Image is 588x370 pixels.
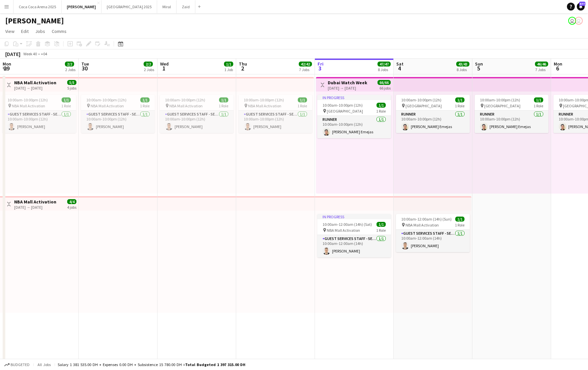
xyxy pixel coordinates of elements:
[534,103,543,108] span: 1 Role
[553,65,562,72] span: 6
[475,61,483,67] span: Sun
[81,61,89,67] span: Tue
[2,65,11,72] span: 29
[22,51,38,56] span: Week 40
[376,228,386,233] span: 1 Role
[65,67,75,72] div: 2 Jobs
[219,103,228,108] span: 1 Role
[177,0,195,13] button: Zaid
[378,80,391,85] span: 66/66
[244,97,284,102] span: 10:00am-10:00pm (12h)
[224,62,233,66] span: 1/1
[318,61,323,67] span: Fri
[159,65,169,72] span: 1
[328,86,367,91] div: [DATE] → [DATE]
[160,111,234,133] app-card-role: Guest Services Staff - Senior1/110:00am-10:00pm (12h)[PERSON_NAME]
[401,97,441,102] span: 10:00am-10:00pm (12h)
[317,214,391,219] div: In progress
[58,362,245,367] div: Salary 1 381 535.00 DH + Expenses 0.00 DH + Subsistence 15 780.00 DH =
[317,95,391,138] div: In progress10:00am-10:00pm (12h)1/1 [GEOGRAPHIC_DATA]1 RoleRunner1/110:00am-10:00pm (12h)[PERSON_...
[67,85,76,91] div: 5 jobs
[238,111,312,133] app-card-role: Guest Services Staff - Senior1/110:00am-10:00pm (12h)[PERSON_NAME]
[14,205,56,210] div: [DATE] → [DATE]
[474,65,483,72] span: 5
[317,214,391,257] app-job-card: In progress10:00am-12:00am (14h) (Sat)1/1 NBA Mall Activation1 RoleGuest Services Staff - Senior1...
[14,80,56,86] h3: NBA Mall Activation
[160,61,169,67] span: Wed
[455,97,464,102] span: 1/1
[3,361,31,368] button: Budgeted
[67,199,76,204] span: 4/4
[579,2,585,6] span: 577
[475,111,548,133] app-card-role: Runner1/110:00am-10:00pm (12h)[PERSON_NAME] Emejas
[327,228,360,233] span: NBA Mall Activation
[317,65,323,72] span: 3
[18,27,31,36] a: Edit
[14,0,62,13] button: Coca Coca Arena 2025
[239,61,247,67] span: Thu
[317,116,391,138] app-card-role: Runner1/110:00am-10:00pm (12h)[PERSON_NAME] Emejas
[91,103,124,108] span: NBA Mall Activation
[5,28,14,34] span: View
[457,67,469,72] div: 8 Jobs
[534,97,543,102] span: 1/1
[395,65,404,72] span: 4
[317,95,391,100] div: In progress
[377,222,386,227] span: 1/1
[554,61,562,67] span: Mon
[396,111,470,133] app-card-role: Runner1/110:00am-10:00pm (12h)[PERSON_NAME] Emejas
[484,103,520,108] span: [GEOGRAPHIC_DATA]
[475,95,548,133] app-job-card: 10:00am-10:00pm (12h)1/1 [GEOGRAPHIC_DATA]1 RoleRunner1/110:00am-10:00pm (12h)[PERSON_NAME] Emejas
[2,95,76,133] div: 10:00am-10:00pm (12h)1/1 NBA Mall Activation1 RoleGuest Services Staff - Senior1/110:00am-10:00pm...
[535,67,548,72] div: 7 Jobs
[61,103,71,108] span: 1 Role
[5,16,64,26] h1: [PERSON_NAME]
[144,62,153,66] span: 2/2
[322,222,372,227] span: 10:00am-12:00am (14h) (Sat)
[379,85,391,91] div: 66 jobs
[480,97,520,102] span: 10:00am-10:00pm (12h)
[12,103,45,108] span: NBA Mall Activation
[157,0,177,13] button: Miral
[299,62,312,66] span: 42/42
[8,97,48,102] span: 10:00am-10:00pm (12h)
[327,109,363,114] span: [GEOGRAPHIC_DATA]
[396,230,470,252] app-card-role: Guest Services Staff - Senior1/110:00am-12:00am (14h)[PERSON_NAME]
[456,62,469,66] span: 43/43
[298,97,307,102] span: 1/1
[165,97,205,102] span: 10:00am-10:00pm (12h)
[49,27,69,36] a: Comms
[5,51,20,57] div: [DATE]
[11,362,30,367] span: Budgeted
[378,62,391,66] span: 47/47
[455,103,464,108] span: 1 Role
[238,65,247,72] span: 2
[81,95,155,133] div: 10:00am-10:00pm (12h)1/1 NBA Mall Activation1 RoleGuest Services Staff - Senior1/110:00am-10:00pm...
[185,362,245,367] span: Total Budgeted 1 397 315.00 DH
[401,217,452,222] span: 10:00am-12:00am (14h) (Sun)
[219,97,228,102] span: 1/1
[160,95,234,133] app-job-card: 10:00am-10:00pm (12h)1/1 NBA Mall Activation1 RoleGuest Services Staff - Senior1/110:00am-10:00pm...
[299,67,312,72] div: 7 Jobs
[377,103,386,108] span: 1/1
[67,80,76,85] span: 5/5
[41,51,47,56] div: +04
[3,61,11,67] span: Mon
[455,217,464,222] span: 1/1
[21,28,29,34] span: Edit
[396,95,470,133] app-job-card: 10:00am-10:00pm (12h)1/1 [GEOGRAPHIC_DATA]1 RoleRunner1/110:00am-10:00pm (12h)[PERSON_NAME] Emejas
[297,103,307,108] span: 1 Role
[52,28,67,34] span: Comms
[328,80,367,86] h3: Dubai Watch Week
[406,223,439,227] span: NBA Mall Activation
[169,103,203,108] span: NBA Mall Activation
[62,97,71,102] span: 1/1
[396,214,470,252] app-job-card: 10:00am-12:00am (14h) (Sun)1/1 NBA Mall Activation1 RoleGuest Services Staff - Senior1/110:00am-1...
[35,28,45,34] span: Jobs
[81,111,155,133] app-card-role: Guest Services Staff - Senior1/110:00am-10:00pm (12h)[PERSON_NAME]
[140,97,150,102] span: 1/1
